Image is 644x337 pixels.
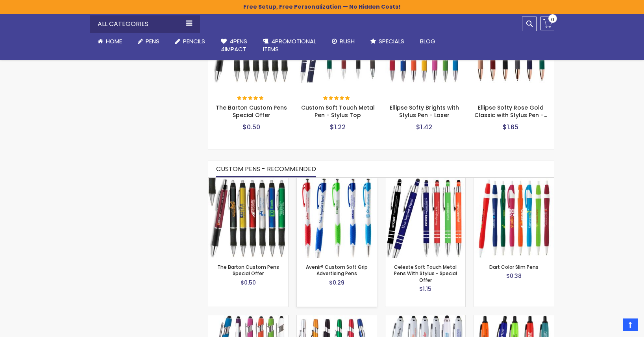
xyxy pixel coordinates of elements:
span: CUSTOM PENS - RECOMMENDED [216,164,316,173]
a: Epic Soft Touch® Custom Pens + Stylus - Special Offer [208,315,288,322]
span: 4PROMOTIONAL ITEMS [263,37,316,53]
img: Dart Color slim Pens [474,178,554,258]
a: Blog [412,33,443,50]
div: All Categories [90,15,200,33]
span: $1.22 [330,123,346,132]
a: Avenir® Custom Soft Grip Advertising Pens [306,264,368,277]
span: Pens [146,37,159,45]
span: 4Pens 4impact [221,37,247,53]
a: Home [90,33,130,50]
a: Celeste Soft Touch Metal Pens With Stylus - Special Offer [385,178,465,184]
span: Home [106,37,122,45]
a: Ellipse Softy Brights with Stylus Pen - Laser [390,104,459,119]
a: Rush [324,33,363,50]
span: $1.42 [416,123,432,132]
a: Custom Soft Touch Metal Pen - Stylus Top [301,104,375,119]
a: Dart Color slim Pens [474,178,554,184]
span: Specials [379,37,404,45]
a: Dart Color Slim Pens [489,264,539,270]
div: 100% [237,96,265,101]
a: The Barton Custom Pens Special Offer [208,178,288,184]
span: $0.50 [241,279,256,287]
span: Blog [420,37,435,45]
a: 4PROMOTIONALITEMS [255,33,324,58]
a: Ellipse Softy Rose Gold Classic with Stylus Pen -… [474,104,547,119]
span: $1.65 [503,123,518,132]
a: 0 [540,17,554,30]
a: Avenir® Custom Soft Grip Advertising Pens [297,178,377,184]
span: $0.50 [242,123,260,132]
a: Celeste Soft Touch Metal Pens With Stylus - Special Offer [394,264,457,283]
a: 4Pens4impact [213,33,255,58]
a: Specials [363,33,412,50]
span: Pencils [183,37,205,45]
a: The Barton Custom Pens Special Offer [216,104,287,119]
span: $0.38 [506,272,522,280]
a: Pens [130,33,167,50]
span: $0.29 [329,279,344,287]
span: 0 [551,16,554,23]
img: Avenir® Custom Soft Grip Advertising Pens [297,178,377,258]
img: The Barton Custom Pens Special Offer [208,178,288,258]
span: Rush [340,37,355,45]
a: Kimberly Logo Stylus Pens - Special Offer [385,315,465,322]
a: Escalade Metal-Grip Advertising Pens [297,315,377,322]
a: Pencils [167,33,213,50]
a: The Barton Custom Pens Special Offer [217,264,279,277]
span: $1.15 [419,285,431,293]
img: Celeste Soft Touch Metal Pens With Stylus - Special Offer [385,178,465,258]
div: 100% [323,96,351,101]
